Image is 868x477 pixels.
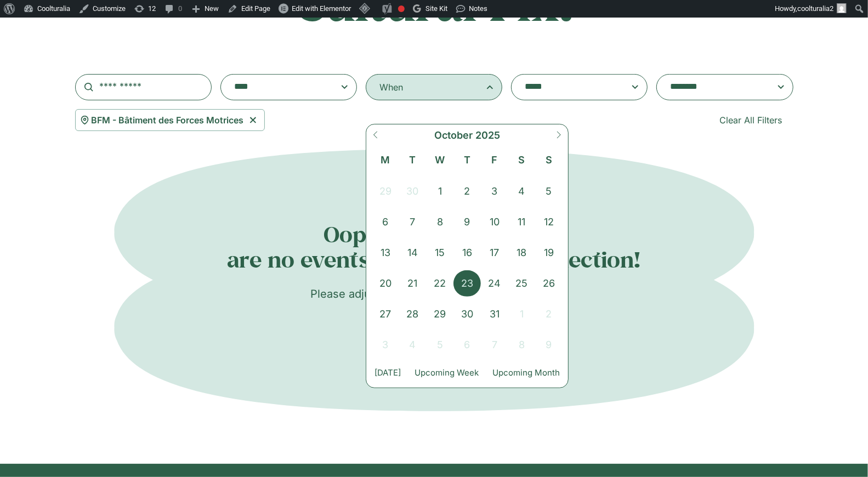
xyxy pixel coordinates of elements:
span: October 15, 2025 [426,240,453,266]
span: S [535,152,563,167]
span: October 1, 2025 [426,178,453,205]
span: W [426,152,453,167]
span: October 16, 2025 [453,240,481,266]
span: October 9, 2025 [453,209,481,235]
span: November 9, 2025 [535,332,563,358]
span: November 3, 2025 [372,332,399,358]
span: November 8, 2025 [508,332,536,358]
span: October 23, 2025 [453,270,481,297]
span: October 3, 2025 [481,178,508,205]
span: T [399,152,427,167]
h2: Oops! It seems there are no events matching your selection! [75,222,793,273]
span: October 7, 2025 [399,209,427,235]
span: November 7, 2025 [481,332,508,358]
div: When [379,81,403,94]
button: Upcoming Month [490,364,563,382]
span: October 20, 2025 [372,270,399,297]
button: Upcoming Week [412,364,481,382]
span: October 25, 2025 [508,270,536,297]
span: 2025 [475,128,500,143]
textarea: Search [234,79,322,95]
span: October 11, 2025 [508,209,536,235]
span: November 1, 2025 [508,301,536,327]
span: October 19, 2025 [535,240,563,266]
span: T [453,152,481,167]
span: October 27, 2025 [372,301,399,327]
span: coolturalia2 [797,4,833,13]
span: October 26, 2025 [535,270,563,297]
span: October 2, 2025 [453,178,481,205]
span: October 30, 2025 [453,301,481,327]
span: November 2, 2025 [535,301,563,327]
div: Needs improvement [398,5,405,12]
span: October 8, 2025 [426,209,453,235]
span: October 31, 2025 [481,301,508,327]
span: November 4, 2025 [399,332,427,358]
span: F [481,152,508,167]
span: M [372,152,399,167]
span: October 21, 2025 [399,270,427,297]
span: October 28, 2025 [399,301,427,327]
span: Site Kit [426,4,447,13]
span: October 22, 2025 [426,270,453,297]
span: October 18, 2025 [508,240,536,266]
span: October 4, 2025 [508,178,536,205]
span: October 6, 2025 [372,209,399,235]
span: November 6, 2025 [453,332,481,358]
span: Clear All Filters [720,113,782,127]
span: October 29, 2025 [426,301,453,327]
span: October 5, 2025 [535,178,563,205]
a: Clear All Filters [709,109,793,131]
span: S [508,152,536,167]
span: October [434,128,473,143]
button: [DATE] [372,364,404,382]
span: Edit with Elementor [292,4,351,13]
textarea: Search [670,79,758,95]
span: November 5, 2025 [426,332,453,358]
p: Please adjust your criteria to see more results. [75,286,793,302]
textarea: Search [525,79,612,95]
span: October 12, 2025 [535,209,563,235]
span: October 10, 2025 [481,209,508,235]
span: October 17, 2025 [481,240,508,266]
span: October 13, 2025 [372,240,399,266]
span: September 29, 2025 [372,178,399,205]
span: September 30, 2025 [399,178,427,205]
span: October 14, 2025 [399,240,427,266]
span: October 24, 2025 [481,270,508,297]
span: BFM - Bâtiment des Forces Motrices [92,113,244,127]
